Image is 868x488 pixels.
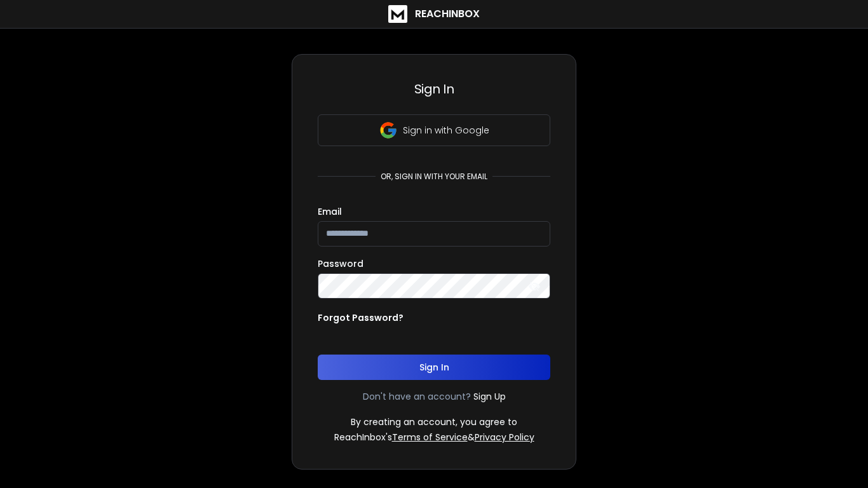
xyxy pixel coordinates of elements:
label: Password [318,259,363,268]
h1: ReachInbox [415,6,480,22]
h3: Sign In [318,80,550,98]
img: logo [388,5,407,23]
p: Forgot Password? [318,311,403,324]
p: By creating an account, you agree to [351,416,517,428]
a: Privacy Policy [475,431,534,444]
button: Sign In [318,355,550,380]
p: Sign in with Google [403,124,489,137]
label: Email [318,207,342,216]
p: ReachInbox's & [334,431,534,444]
p: Don't have an account? [363,390,471,403]
a: ReachInbox [388,5,480,23]
a: Sign Up [473,390,506,403]
button: Sign in with Google [318,114,550,146]
a: Terms of Service [392,431,468,444]
p: or, sign in with your email [376,172,492,182]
